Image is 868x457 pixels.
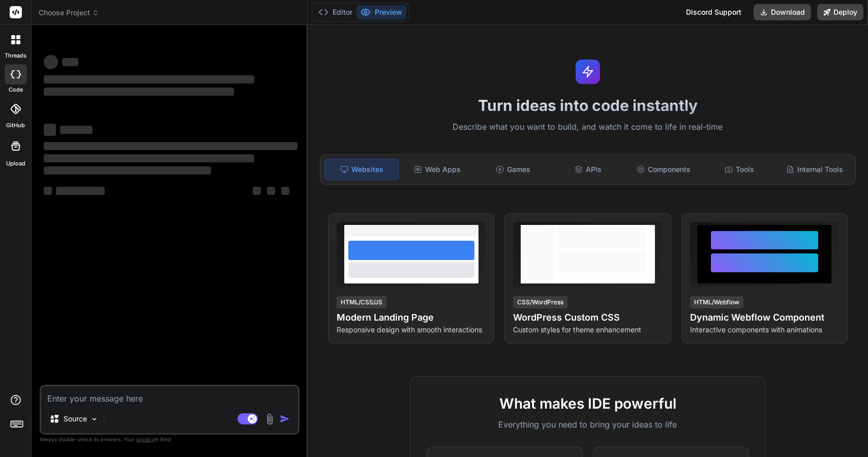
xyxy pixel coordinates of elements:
[690,310,839,325] h4: Dynamic Webflow Component
[702,159,775,180] div: Tools
[401,159,474,180] div: Web Apps
[552,159,625,180] div: APIs
[44,88,234,96] span: ‌
[324,159,399,180] div: Websites
[356,5,406,19] button: Preview
[39,8,99,18] span: Choose Project
[44,142,297,150] span: ‌
[136,436,155,442] span: privacy
[337,296,386,308] div: HTML/CSS/JS
[253,187,261,195] span: ‌
[314,5,356,19] button: Editor
[817,4,863,20] button: Deploy
[427,418,749,431] p: Everything you need to bring your ideas to life
[44,166,211,175] span: ‌
[513,325,662,335] p: Custom styles for theme enhancement
[44,187,52,195] span: ‌
[5,51,26,60] label: threads
[6,121,25,130] label: GitHub
[280,414,290,424] img: icon
[44,75,254,83] span: ‌
[281,187,289,195] span: ‌
[6,159,25,168] label: Upload
[40,435,300,444] p: Always double-check its answers. Your in Bind
[44,124,56,136] span: ‌
[90,415,99,423] img: Pick Models
[476,159,549,180] div: Games
[513,296,567,308] div: CSS/WordPress
[314,96,862,115] h1: Turn ideas into code instantly
[9,85,23,94] label: code
[427,393,749,414] h2: What makes IDE powerful
[264,413,276,425] img: attachment
[56,187,105,195] span: ‌
[337,310,486,325] h4: Modern Landing Page
[267,187,275,195] span: ‌
[754,4,811,20] button: Download
[44,55,58,69] span: ‌
[627,159,700,180] div: Components
[62,58,78,66] span: ‌
[690,325,839,335] p: Interactive components with animations
[60,126,93,134] span: ‌
[513,310,662,325] h4: WordPress Custom CSS
[680,4,747,20] div: Discord Support
[64,414,87,424] p: Source
[778,159,851,180] div: Internal Tools
[690,296,743,308] div: HTML/Webflow
[337,325,486,335] p: Responsive design with smooth interactions
[44,154,254,162] span: ‌
[314,121,862,134] p: Describe what you want to build, and watch it come to life in real-time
